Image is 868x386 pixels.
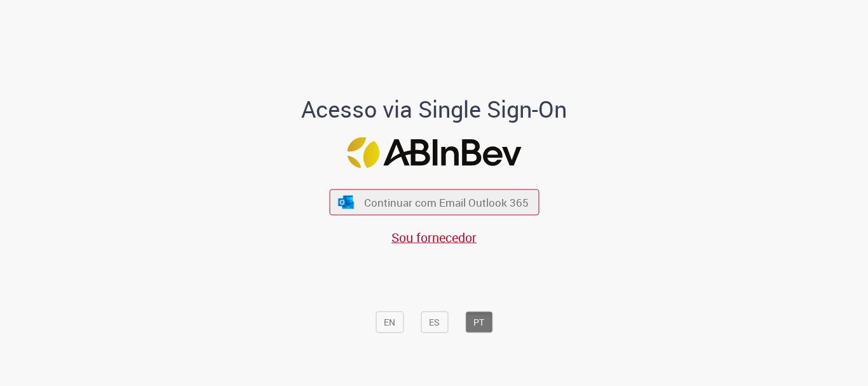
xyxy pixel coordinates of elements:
button: EN [376,312,403,333]
span: Continuar com Email Outlook 365 [364,195,529,210]
button: ícone Azure/Microsoft 360 Continuar com Email Outlook 365 [329,190,539,216]
button: ES [421,312,448,333]
h1: Acesso via Single Sign-On [258,97,611,122]
img: Logo ABInBev [347,137,521,169]
a: Sou fornecedor [391,229,477,246]
img: ícone Azure/Microsoft 360 [337,195,355,209]
button: PT [465,312,492,333]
